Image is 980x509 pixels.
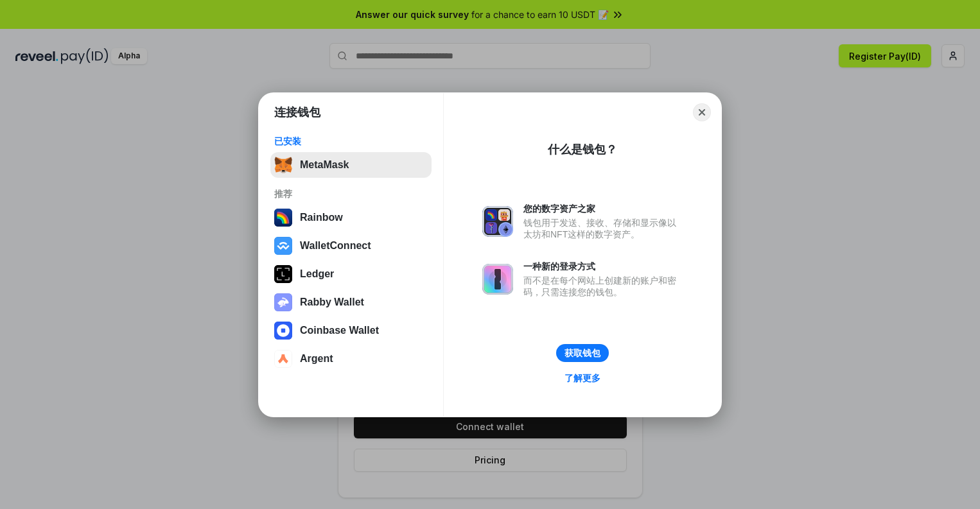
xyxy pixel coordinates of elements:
div: Argent [300,353,333,365]
div: Ledger [300,268,334,280]
button: Argent [270,346,432,372]
div: Coinbase Wallet [300,325,379,336]
h1: 连接钱包 [274,105,320,120]
div: 推荐 [274,188,428,200]
img: svg+xml,%3Csvg%20xmlns%3D%22http%3A%2F%2Fwww.w3.org%2F2000%2Fsvg%22%20fill%3D%22none%22%20viewBox... [482,264,513,295]
img: svg+xml,%3Csvg%20xmlns%3D%22http%3A%2F%2Fwww.w3.org%2F2000%2Fsvg%22%20width%3D%2228%22%20height%3... [274,265,292,283]
div: 获取钱包 [564,347,600,359]
img: svg+xml,%3Csvg%20fill%3D%22none%22%20height%3D%2233%22%20viewBox%3D%220%200%2035%2033%22%20width%... [274,156,292,174]
button: WalletConnect [270,233,432,259]
button: 获取钱包 [556,344,609,362]
img: svg+xml,%3Csvg%20xmlns%3D%22http%3A%2F%2Fwww.w3.org%2F2000%2Fsvg%22%20fill%3D%22none%22%20viewBox... [274,293,292,311]
a: 了解更多 [557,370,608,386]
div: 一种新的登录方式 [523,261,683,272]
img: svg+xml,%3Csvg%20width%3D%22120%22%20height%3D%22120%22%20viewBox%3D%220%200%20120%20120%22%20fil... [274,209,292,227]
div: Rabby Wallet [300,297,364,308]
img: svg+xml,%3Csvg%20xmlns%3D%22http%3A%2F%2Fwww.w3.org%2F2000%2Fsvg%22%20fill%3D%22none%22%20viewBox... [482,206,513,237]
div: 而不是在每个网站上创建新的账户和密码，只需连接您的钱包。 [523,275,683,298]
div: 什么是钱包？ [548,142,617,157]
button: Close [693,103,711,121]
button: Rainbow [270,205,432,230]
div: 您的数字资产之家 [523,203,683,214]
div: MetaMask [300,159,349,171]
div: 了解更多 [564,372,600,384]
img: svg+xml,%3Csvg%20width%3D%2228%22%20height%3D%2228%22%20viewBox%3D%220%200%2028%2028%22%20fill%3D... [274,237,292,255]
div: WalletConnect [300,240,371,252]
button: Ledger [270,261,432,287]
img: svg+xml,%3Csvg%20width%3D%2228%22%20height%3D%2228%22%20viewBox%3D%220%200%2028%2028%22%20fill%3D... [274,350,292,368]
button: MetaMask [270,152,432,178]
img: svg+xml,%3Csvg%20width%3D%2228%22%20height%3D%2228%22%20viewBox%3D%220%200%2028%2028%22%20fill%3D... [274,322,292,340]
button: Coinbase Wallet [270,318,432,343]
div: 钱包用于发送、接收、存储和显示像以太坊和NFT这样的数字资产。 [523,217,683,240]
button: Rabby Wallet [270,289,432,315]
div: 已安装 [274,135,428,147]
div: Rainbow [300,212,343,223]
